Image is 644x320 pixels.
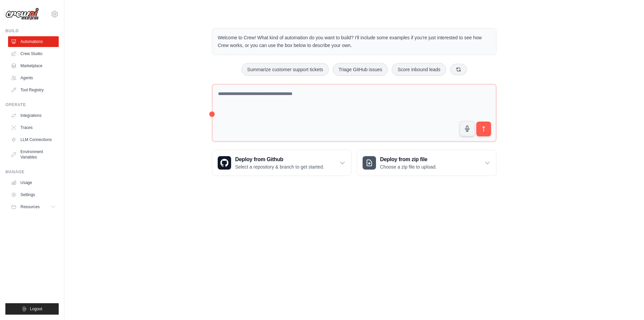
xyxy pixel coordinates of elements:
[30,306,42,312] span: Logout
[5,8,39,20] img: Logo
[8,60,59,71] a: Marketplace
[333,63,388,76] button: Triage GitHub issues
[8,48,59,59] a: Crew Studio
[8,146,59,163] a: Environment Variables
[380,155,437,164] h3: Deploy from zip file
[5,303,59,315] button: Logout
[8,177,59,188] a: Usage
[218,34,491,49] p: Welcome to Crew! What kind of automation do you want to build? I'll include some examples if you'...
[392,63,446,76] button: Score inbound leads
[8,36,59,47] a: Automations
[8,134,59,145] a: LLM Connections
[20,204,40,210] span: Resources
[5,102,59,107] div: Operate
[380,164,437,170] p: Choose a zip file to upload.
[241,63,329,76] button: Summarize customer support tickets
[235,164,324,170] p: Select a repository & branch to get started.
[8,122,59,133] a: Traces
[8,85,59,95] a: Tool Registry
[8,201,59,212] button: Resources
[5,169,59,175] div: Manage
[8,110,59,121] a: Integrations
[5,28,59,34] div: Build
[235,155,324,164] h3: Deploy from Github
[8,189,59,200] a: Settings
[8,73,59,83] a: Agents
